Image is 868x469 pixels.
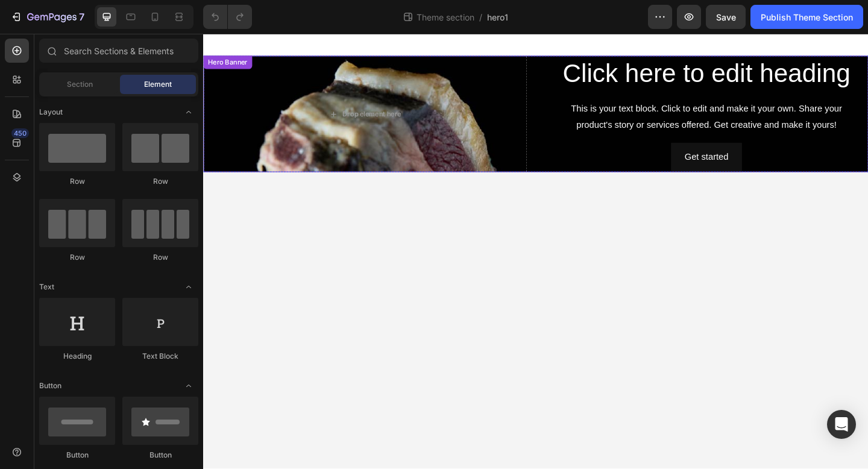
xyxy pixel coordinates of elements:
[179,376,198,395] span: Toggle open
[479,11,482,24] span: /
[151,83,215,92] div: Drop element here
[122,252,198,263] div: Row
[122,176,198,187] div: Row
[39,39,198,63] input: Search Sections & Elements
[509,119,585,151] button: Get started
[39,107,63,118] span: Layout
[2,26,51,37] div: Hero Banner
[414,11,477,24] span: Theme section
[122,351,198,362] div: Text Block
[39,450,115,461] div: Button
[67,79,93,90] span: Section
[144,79,172,90] span: Element
[39,282,54,292] span: Text
[39,351,115,362] div: Heading
[39,380,61,391] span: Button
[39,252,115,263] div: Row
[203,34,868,469] iframe: Design area
[487,11,508,24] span: hero1
[371,72,723,110] div: This is your text block. Click to edit and make it your own. Share your product's story or servic...
[203,5,252,29] div: Undo/Redo
[5,5,90,29] button: 7
[750,5,863,29] button: Publish Theme Section
[39,176,115,187] div: Row
[523,126,571,143] div: Get started
[827,410,856,439] div: Open Intercom Messenger
[122,450,198,461] div: Button
[179,277,198,297] span: Toggle open
[761,11,853,24] div: Publish Theme Section
[716,12,736,22] span: Save
[371,24,723,63] h2: Click here to edit heading
[706,5,746,29] button: Save
[179,102,198,122] span: Toggle open
[11,128,29,138] div: 450
[79,10,84,24] p: 7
